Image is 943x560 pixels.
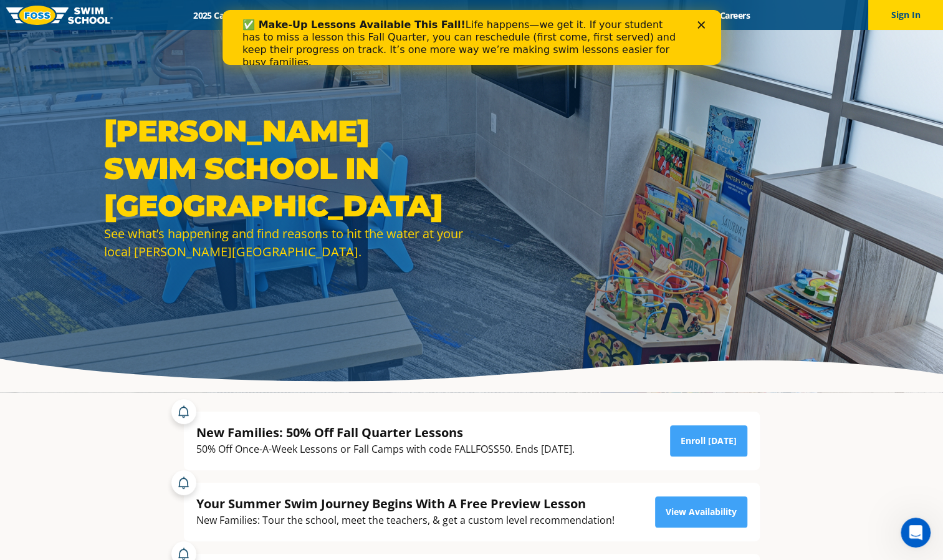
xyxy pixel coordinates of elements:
[670,425,747,456] a: Enroll [DATE]
[538,9,670,21] a: Swim Like [PERSON_NAME]
[104,112,466,224] h1: [PERSON_NAME] Swim School in [GEOGRAPHIC_DATA]
[709,9,760,21] a: Careers
[422,9,538,21] a: About [PERSON_NAME]
[20,9,243,21] b: ✅ Make-Up Lessons Available This Fall!
[261,9,313,21] a: Schools
[313,9,422,21] a: Swim Path® Program
[196,441,575,458] div: 50% Off Once-A-Week Lessons or Fall Camps with code FALLFOSS50. Ends [DATE].
[6,6,113,25] img: FOSS Swim School Logo
[183,9,261,21] a: 2025 Calendar
[669,9,709,21] a: Blog
[196,424,575,441] div: New Families: 50% Off Fall Quarter Lessons
[196,512,615,529] div: New Families: Tour the school, meet the teachers, & get a custom level recommendation!
[223,10,721,65] iframe: Intercom live chat banner
[196,495,615,512] div: Your Summer Swim Journey Begins With A Free Preview Lesson
[20,9,459,59] div: Life happens—we get it. If your student has to miss a lesson this Fall Quarter, you can reschedul...
[475,11,487,19] div: Close
[104,224,466,261] div: See what’s happening and find reasons to hit the water at your local [PERSON_NAME][GEOGRAPHIC_DATA].
[655,496,747,528] a: View Availability
[901,518,931,548] iframe: Intercom live chat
